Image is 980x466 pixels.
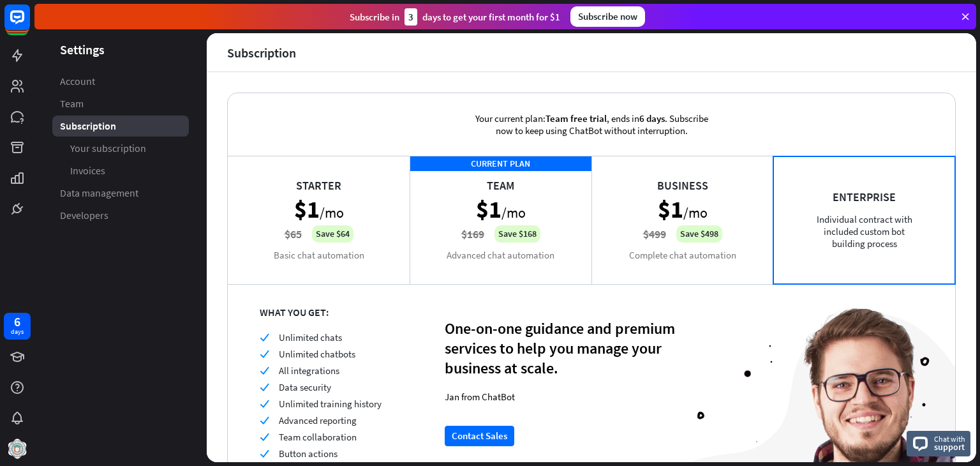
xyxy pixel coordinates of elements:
[454,93,729,156] div: Your current plan: , ends in . Subscribe now to keep using ChatBot without interruption.
[14,316,20,327] div: 6
[279,414,357,426] span: Advanced reporting
[227,45,296,60] div: Subscription
[260,449,269,458] i: check
[934,433,965,445] span: Chat with
[279,431,357,443] span: Team collaboration
[70,142,146,155] span: Your subscription
[260,366,269,375] i: check
[60,209,108,222] span: Developers
[260,382,269,392] i: check
[52,71,189,92] a: Account
[279,447,338,460] span: Button actions
[52,205,189,226] a: Developers
[445,391,681,403] div: Jan from ChatBot
[350,8,560,26] div: Subscribe in days to get your first month for $1
[52,93,189,114] a: Team
[52,160,189,181] a: Invoices
[279,381,331,393] span: Data security
[260,432,269,442] i: check
[546,112,607,124] span: Team free trial
[934,441,965,453] span: support
[60,75,95,88] span: Account
[60,186,138,200] span: Data management
[60,97,84,110] span: Team
[260,399,269,409] i: check
[260,306,445,319] div: WHAT YOU GET:
[279,348,355,360] span: Unlimited chatbots
[34,41,207,58] header: Settings
[10,5,48,43] button: Open LiveChat chat widget
[260,416,269,425] i: check
[279,398,382,410] span: Unlimited training history
[445,319,681,378] div: One-on-one guidance and premium services to help you manage your business at scale.
[405,8,417,26] div: 3
[260,333,269,342] i: check
[60,119,116,133] span: Subscription
[4,313,31,340] a: 6 days
[52,183,189,204] a: Data management
[570,6,645,27] div: Subscribe now
[11,327,24,336] div: days
[260,349,269,359] i: check
[639,112,665,124] span: 6 days
[279,331,342,343] span: Unlimited chats
[70,164,105,177] span: Invoices
[52,138,189,159] a: Your subscription
[279,365,339,377] span: All integrations
[445,426,514,446] button: Contact Sales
